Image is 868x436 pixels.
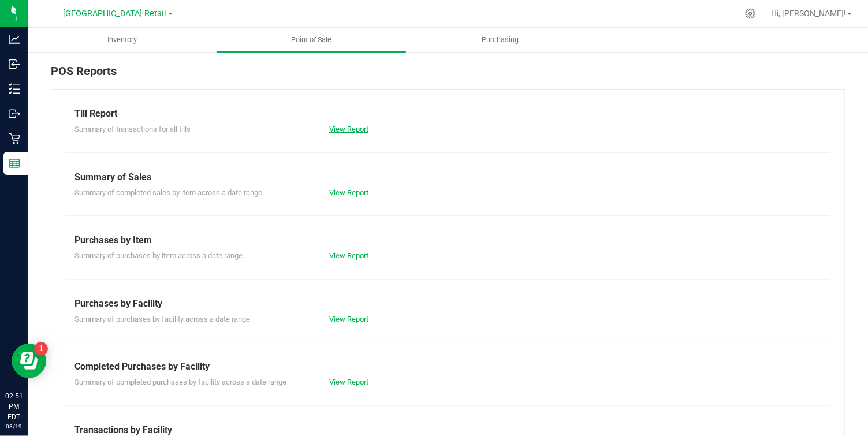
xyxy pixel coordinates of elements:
inline-svg: Inventory [9,83,20,95]
a: Purchasing [406,28,595,52]
span: Summary of purchases by facility across a date range [74,315,250,323]
inline-svg: Reports [9,158,20,169]
span: Hi, [PERSON_NAME]! [771,9,846,18]
div: Till Report [74,107,821,121]
span: Purchasing [466,35,534,45]
p: 02:51 PM EDT [5,391,23,422]
span: Summary of completed purchases by facility across a date range [74,378,286,386]
span: Summary of completed sales by item across a date range [74,188,262,197]
a: View Report [329,251,368,260]
a: View Report [329,125,368,133]
a: Point of Sale [217,28,405,52]
p: 08/19 [5,422,23,431]
a: View Report [329,378,368,386]
span: Point of Sale [275,35,347,45]
span: Summary of transactions for all tills [74,125,191,133]
span: Inventory [92,35,152,45]
a: View Report [329,188,368,197]
div: POS Reports [51,62,845,89]
a: Inventory [28,28,217,52]
iframe: Resource center [12,344,46,378]
span: [GEOGRAPHIC_DATA] Retail [64,9,167,18]
div: Manage settings [743,8,758,19]
a: View Report [329,315,368,323]
div: Completed Purchases by Facility [74,360,821,374]
iframe: Resource center unread badge [34,342,48,356]
inline-svg: Outbound [9,108,20,120]
inline-svg: Inbound [9,58,20,70]
inline-svg: Retail [9,133,20,144]
span: Summary of purchases by item across a date range [74,251,243,260]
div: Purchases by Item [74,233,821,247]
div: Summary of Sales [74,170,821,184]
inline-svg: Analytics [9,33,20,45]
div: Purchases by Facility [74,297,821,311]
